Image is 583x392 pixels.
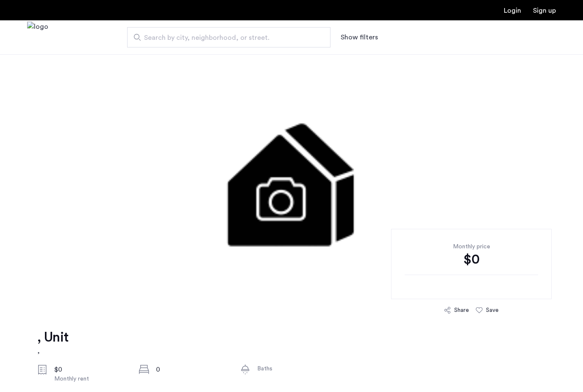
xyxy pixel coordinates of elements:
[37,329,68,356] a: , Unit,
[257,364,328,373] div: Baths
[144,33,307,43] span: Search by city, neighborhood, or street.
[454,306,469,314] div: Share
[105,54,478,309] img: 3.gif
[486,306,499,314] div: Save
[533,7,556,14] a: Registration
[54,364,125,375] div: $0
[37,329,68,346] h1: , Unit
[27,22,48,53] a: Cazamio Logo
[405,251,538,268] div: $0
[37,346,68,356] h2: ,
[504,7,521,14] a: Login
[127,27,330,47] input: Apartment Search
[27,22,48,53] img: logo
[54,375,125,383] div: Monthly rent
[341,32,378,42] button: Show or hide filters
[156,364,227,375] div: 0
[405,242,538,251] div: Monthly price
